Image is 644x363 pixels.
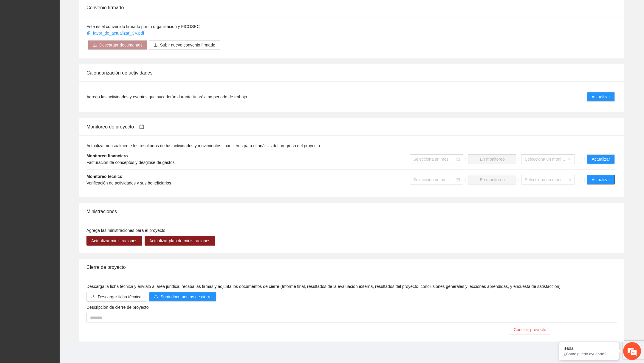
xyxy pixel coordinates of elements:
span: paper-clip [86,31,91,35]
a: Actualizar ministraciones [86,238,142,243]
button: uploadSubir documentos de cierre [149,292,216,302]
a: calendar [134,124,144,129]
span: Subir documentos de cierre [160,294,211,300]
span: Verificación de actividades y sus beneficiarios [86,181,171,185]
span: Actualizar [592,156,610,162]
span: Estamos en línea. [35,80,82,140]
span: Subir nuevo convenio firmado [160,42,215,48]
div: Minimizar ventana de chat en vivo [98,3,112,17]
div: Monitoreo de proyecto [86,118,617,135]
span: calendar [456,178,460,182]
div: Chatee con nosotros ahora [31,30,100,38]
span: Agrega las ministraciones para el proyecto [86,228,165,233]
span: Este es el convenido firmado por tu organización y FICOSEC [86,24,200,29]
span: download [91,294,95,299]
button: downloadDescargar ficha técnica [86,292,146,302]
span: Actualizar [592,94,610,100]
button: Concluir proyecto [509,325,551,334]
textarea: Descripción de cierre de proyecto [86,313,617,322]
button: Actualizar [587,175,615,184]
button: uploadSubir nuevo convenio firmado [149,40,220,50]
strong: Monitoreo técnico [86,174,123,179]
span: Actualizar [592,176,610,183]
span: uploadSubir nuevo convenio firmado [149,43,220,47]
div: Cierre de proyecto [86,259,617,276]
div: Calendarización de actividades [86,64,617,81]
button: downloadDescargar documentos [88,40,147,50]
span: Descarga la ficha técnica y envíalo al área juridica, recaba las firmas y adjunta los documentos ... [86,284,562,289]
span: uploadSubir documentos de cierre [149,294,216,299]
span: Descargar documentos [99,42,143,48]
a: Actualizar plan de ministraciones [145,238,215,243]
strong: Monitoreo financiero [86,153,128,158]
button: Actualizar [587,154,615,164]
span: Actualizar ministraciones [91,238,137,244]
span: Actualizar plan de ministraciones [149,238,210,244]
a: downloadDescargar ficha técnica [86,294,146,299]
span: upload [154,43,158,48]
div: ¡Hola! [563,346,614,351]
span: Descargar ficha técnica [98,294,141,300]
button: Actualizar plan de ministraciones [145,236,215,246]
span: Facturación de conceptos y desglose de gastos [86,160,175,165]
span: Actualiza mensualmente los resultados de tus actividades y movimientos financieros para el anális... [86,143,321,148]
span: calendar [139,124,144,129]
span: calendar [456,157,460,161]
button: Actualizar ministraciones [86,236,142,246]
div: Ministraciones [86,203,617,220]
span: upload [154,294,158,299]
p: ¿Cómo puedo ayudarte? [563,352,614,356]
span: download [93,43,97,48]
a: favor_de_actualizar_CV.pdf [86,31,145,35]
span: Concluir proyecto [514,326,546,333]
textarea: Escriba su mensaje y pulse “Intro” [3,163,114,184]
label: Descripción de cierre de proyecto [86,304,149,311]
button: Actualizar [587,92,615,102]
span: Agrega las actividades y eventos que sucederán durante tu próximo periodo de trabajo. [86,94,248,100]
